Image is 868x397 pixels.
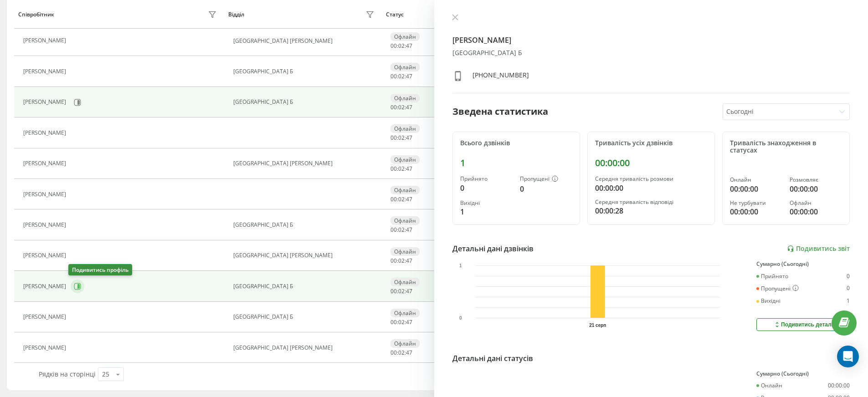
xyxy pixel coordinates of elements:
[390,134,397,142] span: 00
[390,287,397,295] span: 00
[390,135,412,141] div: : :
[390,318,397,326] span: 00
[23,99,68,105] div: [PERSON_NAME]
[398,134,405,142] span: 02
[398,103,405,111] span: 02
[398,226,405,234] span: 02
[390,196,412,203] div: : :
[23,283,68,290] div: [PERSON_NAME]
[730,183,782,194] div: 00:00:00
[790,206,842,217] div: 00:00:00
[386,11,404,18] div: Статус
[390,103,397,111] span: 00
[406,134,412,142] span: 47
[390,72,397,80] span: 00
[390,226,397,234] span: 00
[459,263,462,268] text: 1
[398,318,405,326] span: 02
[452,105,548,118] div: Зведена статистика
[390,94,420,102] div: Офлайн
[18,11,54,18] div: Співробітник
[390,257,397,265] span: 00
[520,176,572,183] div: Пропущені
[398,72,405,80] span: 02
[233,99,377,105] div: [GEOGRAPHIC_DATA] Б
[23,160,68,167] div: [PERSON_NAME]
[452,35,850,46] h4: [PERSON_NAME]
[390,104,412,111] div: : :
[595,199,707,205] div: Середня тривалість відповіді
[390,166,412,172] div: : :
[773,321,833,328] div: Подивитись деталі
[406,257,412,265] span: 47
[460,183,513,193] div: 0
[390,124,420,133] div: Офлайн
[847,285,850,292] div: 0
[406,103,412,111] span: 47
[595,183,707,193] div: 00:00:00
[756,285,799,292] div: Пропущені
[756,298,781,304] div: Вихідні
[828,382,850,389] div: 00:00:00
[390,155,420,164] div: Офлайн
[68,264,132,275] div: Подивитись профіль
[460,176,513,182] div: Прийнято
[406,72,412,80] span: 47
[595,139,707,147] div: Тривалість усіх дзвінків
[390,32,420,41] div: Офлайн
[406,42,412,50] span: 47
[790,177,842,183] div: Розмовляє
[390,349,397,356] span: 00
[390,73,412,80] div: : :
[756,273,788,280] div: Прийнято
[730,200,782,206] div: Не турбувати
[460,206,513,217] div: 1
[390,42,397,50] span: 00
[233,160,377,167] div: [GEOGRAPHIC_DATA] [PERSON_NAME]
[390,309,420,317] div: Офлайн
[398,257,405,265] span: 02
[390,43,412,49] div: : :
[406,318,412,326] span: 47
[390,339,420,348] div: Офлайн
[452,353,533,364] div: Детальні дані статусів
[460,139,572,147] div: Всього дзвінків
[847,298,850,304] div: 1
[756,371,850,377] div: Сумарно (Сьогодні)
[23,314,68,320] div: [PERSON_NAME]
[520,183,572,194] div: 0
[390,247,420,256] div: Офлайн
[390,258,412,264] div: : :
[233,38,377,44] div: [GEOGRAPHIC_DATA] [PERSON_NAME]
[398,165,405,173] span: 02
[39,370,96,378] span: Рядків на сторінці
[460,200,513,206] div: Вихідні
[406,165,412,173] span: 47
[730,206,782,217] div: 00:00:00
[756,261,850,267] div: Сумарно (Сьогодні)
[233,222,377,228] div: [GEOGRAPHIC_DATA] Б
[233,68,377,75] div: [GEOGRAPHIC_DATA] Б
[398,287,405,295] span: 02
[847,273,850,280] div: 0
[595,205,707,216] div: 00:00:28
[23,222,68,228] div: [PERSON_NAME]
[398,349,405,356] span: 02
[390,216,420,225] div: Офлайн
[756,318,850,331] button: Подивитись деталі
[787,245,850,253] a: Подивитись звіт
[406,226,412,234] span: 47
[228,11,244,18] div: Відділ
[730,177,782,183] div: Онлайн
[790,183,842,194] div: 00:00:00
[452,49,850,57] div: [GEOGRAPHIC_DATA] Б
[473,71,529,84] div: [PHONE_NUMBER]
[23,191,68,198] div: [PERSON_NAME]
[233,283,377,290] div: [GEOGRAPHIC_DATA] Б
[102,370,109,379] div: 25
[23,68,68,75] div: [PERSON_NAME]
[390,165,397,173] span: 00
[595,176,707,182] div: Середня тривалість розмови
[233,252,377,259] div: [GEOGRAPHIC_DATA] [PERSON_NAME]
[406,195,412,203] span: 47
